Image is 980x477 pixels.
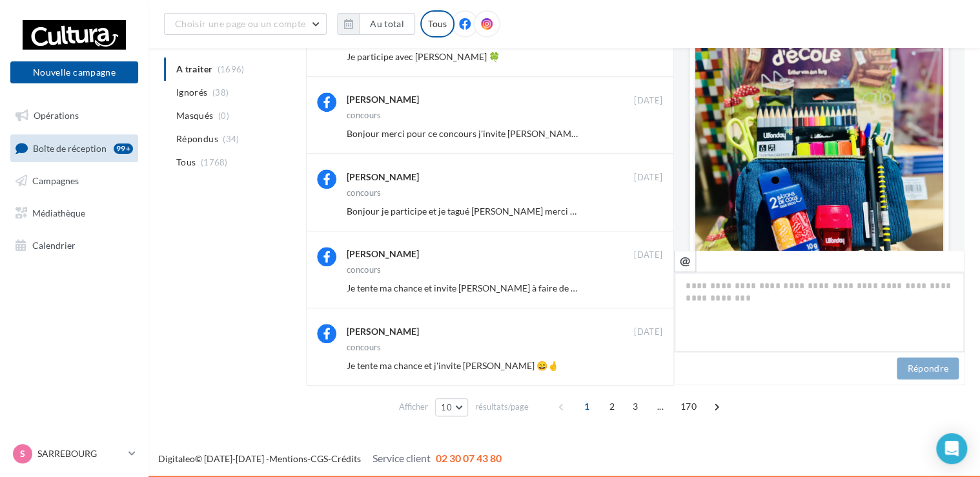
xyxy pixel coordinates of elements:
[337,13,415,35] button: Au total
[10,441,138,466] a: S SARREBOURG
[347,51,500,62] span: Je participe avec [PERSON_NAME] 🍀
[212,87,229,98] span: (38)
[164,13,327,35] button: Choisir une page ou un compte
[674,250,696,272] button: @
[10,61,138,83] button: Nouvelle campagne
[176,109,213,122] span: Masqués
[8,232,141,259] a: Calendrier
[347,171,419,184] div: [PERSON_NAME]
[347,248,419,260] div: [PERSON_NAME]
[625,396,646,417] span: 3
[347,343,382,352] div: concours
[373,452,431,464] span: Service client
[634,172,662,184] span: [DATE]
[269,453,307,464] a: Mentions
[634,249,662,261] span: [DATE]
[8,167,141,195] a: Campagnes
[347,325,419,338] div: [PERSON_NAME]
[32,207,85,218] span: Médiathèque
[347,189,382,197] div: concours
[158,453,502,464] span: © [DATE]-[DATE] - - -
[331,453,361,464] a: Crédits
[634,326,662,338] span: [DATE]
[37,447,123,460] p: SARREBOURG
[176,86,207,99] span: Ignorés
[114,143,133,154] div: 99+
[475,401,529,413] span: résultats/page
[435,398,468,416] button: 10
[347,128,686,139] span: Bonjour merci pour ce concours j'invite [PERSON_NAME] à participer également 🙂.
[32,175,79,186] span: Campagnes
[680,255,691,266] i: @
[936,433,967,464] div: Open Intercom Messenger
[441,402,452,412] span: 10
[347,360,558,371] span: Je tente ma chance et j'invite [PERSON_NAME] 😄🤞
[176,156,196,169] span: Tous
[8,102,141,129] a: Opérations
[347,111,382,120] div: concours
[8,200,141,227] a: Médiathèque
[347,206,712,217] span: Bonjour je participe et je tagué [PERSON_NAME] merci pour votre concours bonne journée
[34,110,79,121] span: Opérations
[33,142,107,153] span: Boîte de réception
[399,401,428,413] span: Afficher
[577,396,597,417] span: 1
[158,453,195,464] a: Digitaleo
[8,134,141,162] a: Boîte de réception99+
[650,396,671,417] span: ...
[420,10,454,37] div: Tous
[223,134,239,144] span: (34)
[176,132,218,145] span: Répondus
[20,447,25,460] span: S
[897,357,959,379] button: Répondre
[436,452,502,464] span: 02 30 07 43 80
[218,111,229,121] span: (0)
[675,396,702,417] span: 170
[175,18,305,29] span: Choisir une page ou un compte
[347,266,382,274] div: concours
[311,453,328,464] a: CGS
[359,13,415,35] button: Au total
[201,157,228,167] span: (1768)
[602,396,622,417] span: 2
[347,282,619,293] span: Je tente ma chance et invite [PERSON_NAME] à faire de même 🤞🙏
[634,95,662,107] span: [DATE]
[347,93,419,106] div: [PERSON_NAME]
[32,239,76,250] span: Calendrier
